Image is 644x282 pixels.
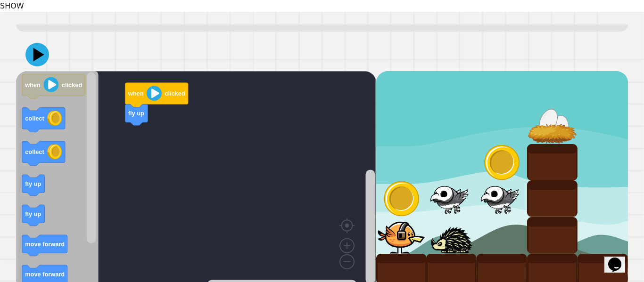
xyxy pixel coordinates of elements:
[25,210,41,217] text: fly up
[604,244,635,273] iframe: chat widget
[128,110,144,117] text: fly up
[25,81,41,88] text: when
[128,90,144,97] text: when
[62,81,82,88] text: clicked
[25,270,65,277] text: move forward
[25,180,41,187] text: fly up
[25,240,65,247] text: move forward
[165,90,185,97] text: clicked
[25,148,44,155] text: collect
[25,114,44,121] text: collect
